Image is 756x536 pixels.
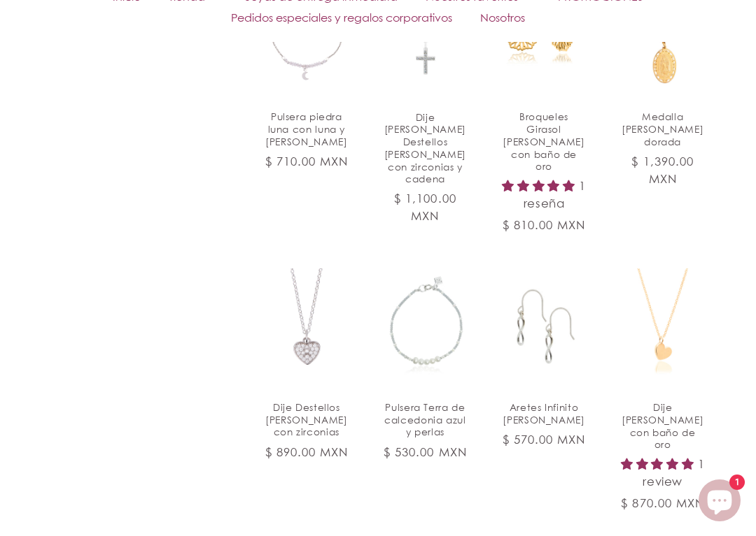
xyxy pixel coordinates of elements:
a: Dije [PERSON_NAME] con baño de oro [621,401,705,451]
a: Pedidos especiales y regalos corporativos [217,7,466,28]
a: Pulsera Terra de calcedonia azul y perlas [384,401,468,438]
inbox-online-store-chat: Chat de la tienda online Shopify [694,479,745,525]
a: Pulsera piedra luna con luna y [PERSON_NAME] [265,110,349,147]
a: Medalla [PERSON_NAME] dorada [621,110,705,147]
a: Nosotros [466,7,539,28]
a: Dije Destellos [PERSON_NAME] con zirconias [265,401,349,438]
a: Broqueles Girasol [PERSON_NAME] con baño de oro [502,110,586,173]
a: Aretes Infinito [PERSON_NAME] [502,401,586,426]
span: Nosotros [480,10,525,25]
a: Dije [PERSON_NAME] Destellos [PERSON_NAME] con zirconias y cadena [384,111,468,186]
span: Pedidos especiales y regalos corporativos [231,10,452,25]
